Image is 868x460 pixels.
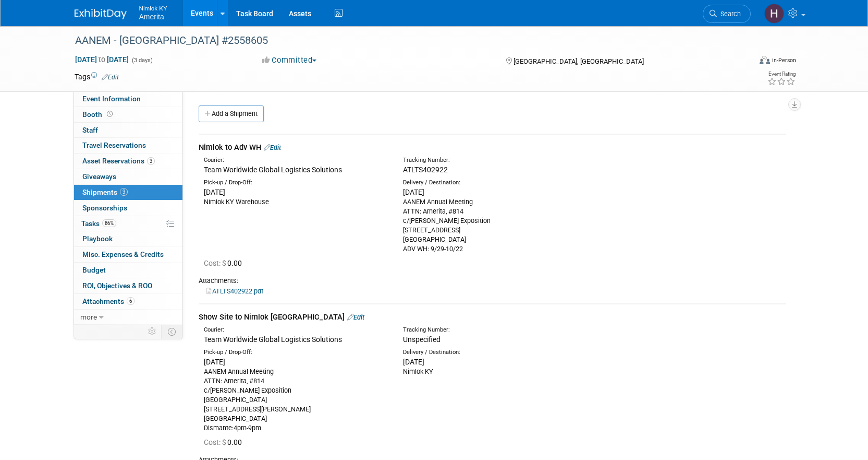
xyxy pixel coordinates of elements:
[403,187,586,197] div: [DATE]
[161,325,182,338] td: Toggle Event Tabs
[204,334,387,345] div: Team Worldwide Global Logistics Solutions
[71,31,735,50] div: AANEM - [GEOGRAPHIC_DATA] #2558605
[199,312,786,323] div: Show Site to Nimlok [GEOGRAPHIC_DATA]
[199,105,264,122] a: Add a Shipment
[74,231,182,246] a: Playbook
[127,297,135,305] span: 6
[74,247,182,262] a: Misc. Expenses & Credits
[206,287,263,295] a: ATLTS402922.pdf
[514,57,644,65] span: [GEOGRAPHIC_DATA], [GEOGRAPHIC_DATA]
[204,187,387,197] div: [DATE]
[204,259,227,267] span: Cost: $
[74,107,182,122] a: Booth
[403,367,586,376] div: Nimlok KY
[767,72,796,77] div: Event Rating
[764,4,784,23] img: Hannah Durbin
[703,5,751,23] a: Search
[75,72,119,82] td: Tags
[204,164,387,175] div: Team Worldwide Global Logistics Solutions
[403,335,441,344] span: Unspecified
[204,259,246,267] span: 0.00
[82,141,146,149] span: Travel Reservations
[82,157,155,165] span: Asset Reservations
[772,56,796,64] div: In-Person
[74,200,182,216] a: Sponsorships
[204,326,387,334] div: Courier:
[403,326,637,334] div: Tracking Number:
[82,172,116,181] span: Giveaways
[74,154,182,169] a: Asset Reservations3
[403,179,586,187] div: Delivery / Destination:
[74,138,182,153] a: Travel Reservations
[102,219,116,227] span: 86%
[259,55,321,66] button: Committed
[199,276,786,286] div: Attachments:
[204,156,387,164] div: Courier:
[403,166,448,174] span: ATLTS402922
[120,188,128,196] span: 3
[760,56,770,64] img: Format-Inperson.png
[204,438,227,446] span: Cost: $
[143,325,162,338] td: Personalize Event Tab Strip
[82,281,152,290] span: ROI, Objectives & ROO
[204,348,387,357] div: Pick-up / Drop-Off:
[403,357,586,367] div: [DATE]
[204,197,387,207] div: Nimlok KY Warehouse
[74,185,182,200] a: Shipments3
[81,219,116,228] span: Tasks
[403,197,586,254] div: AANEM Annual Meeting ATTN: Amerita, #814 c/[PERSON_NAME] Exposition [STREET_ADDRESS] [GEOGRAPHIC_...
[82,250,164,258] span: Misc. Expenses & Credits
[204,367,387,433] div: AANEM Annual Meeting ATTN: Amerita, #814 c/[PERSON_NAME] Exposition [GEOGRAPHIC_DATA] [STREET_ADD...
[82,204,127,212] span: Sponsorships
[403,348,586,357] div: Delivery / Destination:
[82,297,135,305] span: Attachments
[97,55,107,64] span: to
[74,169,182,184] a: Giveaways
[139,2,167,13] span: Nimlok KY
[147,157,155,165] span: 3
[199,142,786,153] div: Nimlok to Adv WH
[82,234,113,243] span: Playbook
[264,144,281,151] a: Edit
[105,110,115,118] span: Booth not reserved yet
[689,54,797,70] div: Event Format
[82,266,106,274] span: Budget
[139,13,164,21] span: Amerita
[74,310,182,325] a: more
[82,95,141,103] span: Event Information
[74,263,182,278] a: Budget
[102,74,119,81] a: Edit
[82,126,98,134] span: Staff
[204,179,387,187] div: Pick-up / Drop-Off:
[204,357,387,367] div: [DATE]
[75,55,129,64] span: [DATE] [DATE]
[80,313,97,321] span: more
[74,91,182,107] a: Event Information
[74,216,182,231] a: Tasks86%
[717,10,741,18] span: Search
[403,156,637,164] div: Tracking Number:
[82,110,115,119] span: Booth
[74,294,182,309] a: Attachments6
[131,57,153,64] span: (3 days)
[75,9,127,19] img: ExhibitDay
[82,188,128,196] span: Shipments
[74,278,182,293] a: ROI, Objectives & ROO
[204,438,246,446] span: 0.00
[74,123,182,138] a: Staff
[347,313,364,321] a: Edit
